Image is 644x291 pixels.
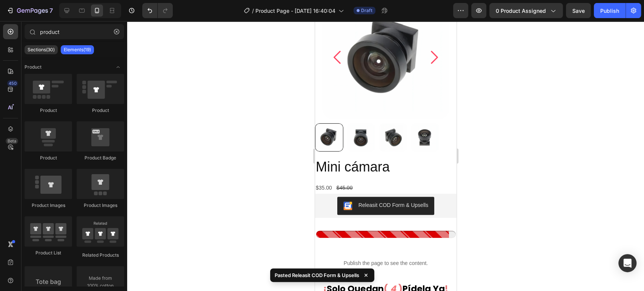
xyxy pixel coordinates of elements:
p: solo quedan pídela ya [1,262,141,274]
span: / [252,7,254,15]
span: 0 product assigned [496,7,546,15]
div: Product List [25,250,72,256]
p: Sections(30) [28,47,55,53]
span: Toggle open [112,61,124,73]
div: Open Intercom Messenger [618,254,636,272]
div: 450 [7,80,18,86]
iframe: Design area [315,21,456,291]
div: Undo/Redo [142,3,173,18]
button: Save [566,3,591,18]
span: Product [25,64,41,70]
p: Elements(19) [64,47,91,53]
button: 7 [3,3,56,18]
div: Related Products [77,252,124,259]
span: ( [69,262,73,274]
p: Pasted Releasit COD Form & Upsells [275,271,359,279]
div: Beta [6,138,18,144]
input: Search Sections & Elements [25,24,124,39]
button: Publish [594,3,626,18]
span: ¡ [8,262,12,274]
span: ) [83,262,88,274]
div: Product [25,155,72,161]
p: 7 [49,6,53,15]
span: ! [130,262,133,274]
div: Product Images [25,202,72,209]
span: Product Page - [DATE] 16:40:04 [255,7,335,15]
div: Product Badge [77,155,124,161]
div: Product [25,107,72,114]
div: Product Images [77,202,124,209]
span: Draft [361,7,372,14]
u: 4 [75,262,81,274]
div: Publish [600,7,619,15]
button: 0 product assigned [489,3,563,18]
div: Product [77,107,124,114]
span: Save [572,8,585,14]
